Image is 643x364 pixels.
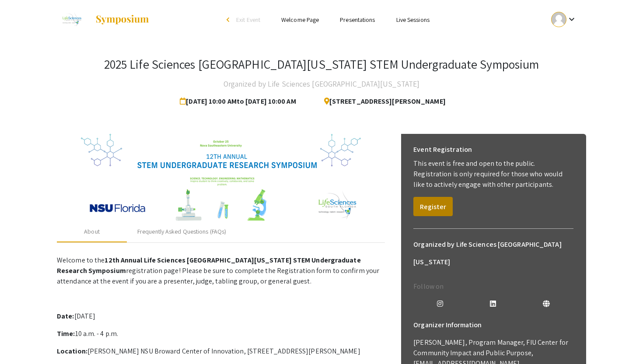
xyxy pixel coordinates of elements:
[413,158,573,190] p: This event is free and open to the public. Registration is only required for those who would like...
[227,17,232,22] div: arrow_back_ios
[84,227,100,236] div: About
[236,16,260,24] span: Exit Event
[396,16,430,24] a: Live Sessions
[180,93,299,110] span: [DATE] 10:00 AM to [DATE] 10:00 AM
[57,346,385,357] p: [PERSON_NAME] NSU Broward Center of Innovation, [STREET_ADDRESS][PERSON_NAME]
[57,255,385,287] p: Welcome to the registration page! Please be sure to complete the Registration form to confirm you...
[57,9,86,31] img: 2025 Life Sciences South Florida STEM Undergraduate Symposium
[57,255,361,275] strong: 12th Annual Life Sciences [GEOGRAPHIC_DATA][US_STATE] STEM Undergraduate Research Symposium
[224,75,419,93] h4: Organized by Life Sciences [GEOGRAPHIC_DATA][US_STATE]
[317,93,446,110] span: [STREET_ADDRESS][PERSON_NAME]
[281,16,319,24] a: Welcome Page
[413,236,573,271] h6: Organized by Life Sciences [GEOGRAPHIC_DATA][US_STATE]
[57,329,385,339] p: 10 a.m. - 4 p.m.
[566,14,577,24] mat-icon: Expand account dropdown
[413,197,453,216] button: Register
[340,16,375,24] a: Presentations
[137,227,226,236] div: Frequently Asked Questions (FAQs)
[57,9,150,31] a: 2025 Life Sciences South Florida STEM Undergraduate Symposium
[57,311,74,321] strong: Date:
[95,14,150,25] img: Symposium by ForagerOne
[413,316,573,334] h6: Organizer Information
[542,10,586,29] button: Expand account dropdown
[413,141,472,158] h6: Event Registration
[7,325,37,357] iframe: Chat
[57,346,87,356] strong: Location:
[104,57,539,72] h3: 2025 Life Sciences [GEOGRAPHIC_DATA][US_STATE] STEM Undergraduate Symposium
[57,329,75,338] strong: Time:
[413,281,573,292] p: Follow on
[81,134,361,221] img: 32153a09-f8cb-4114-bf27-cfb6bc84fc69.png
[57,311,385,322] p: [DATE]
